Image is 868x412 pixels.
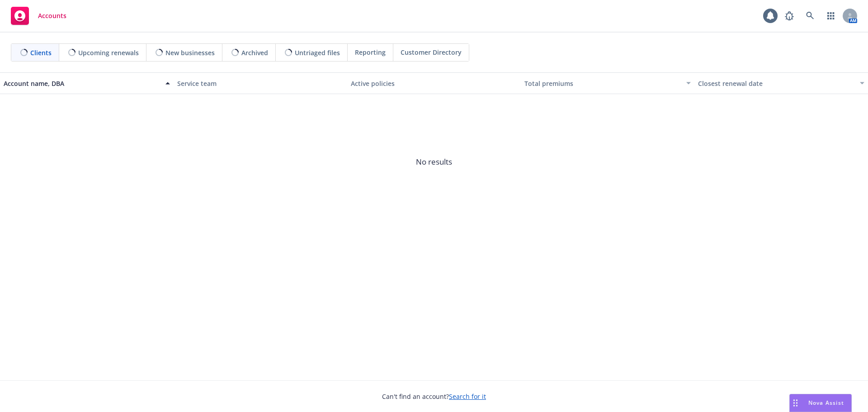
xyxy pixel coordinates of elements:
span: Reporting [355,47,386,57]
span: Accounts [38,12,66,19]
div: Account name, DBA [4,79,160,88]
button: Closest renewal date [694,72,868,94]
button: Nova Assist [789,394,852,412]
span: Nova Assist [808,399,844,407]
span: Can't find an account? [382,392,486,401]
a: Accounts [7,3,70,28]
a: Switch app [822,7,840,25]
div: Total premiums [524,79,681,88]
span: Untriaged files [295,48,340,57]
div: Drag to move [790,394,801,412]
div: Active policies [351,79,517,88]
a: Search [801,7,819,25]
a: Report a Bug [780,7,798,25]
span: Clients [30,48,52,57]
a: Search for it [449,392,486,401]
button: Service team [174,72,347,94]
span: New businesses [165,48,215,57]
button: Total premiums [521,72,694,94]
span: Upcoming renewals [78,48,139,57]
div: Service team [177,79,344,88]
div: Closest renewal date [698,79,854,88]
button: Active policies [347,72,521,94]
span: Archived [241,48,268,57]
span: Customer Directory [401,47,462,57]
